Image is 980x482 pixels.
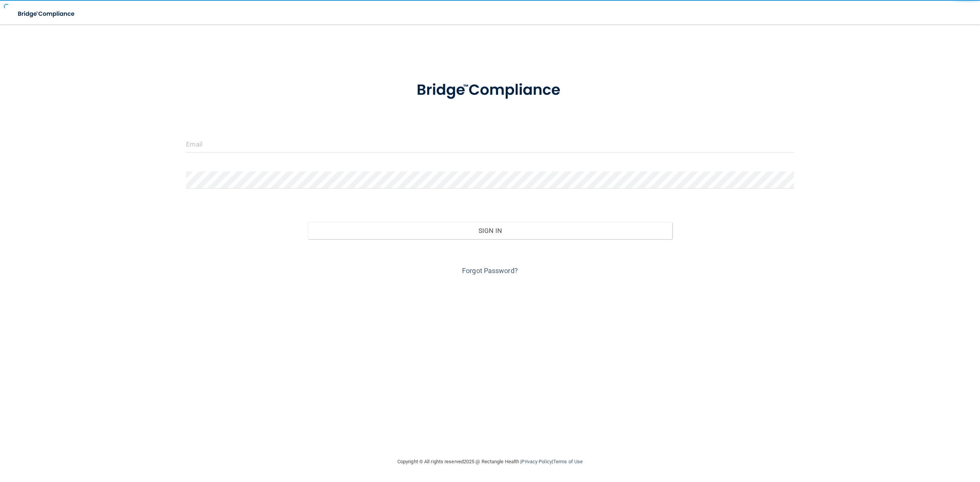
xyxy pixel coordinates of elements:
a: Terms of Use [553,459,583,464]
a: Forgot Password? [462,267,518,275]
div: Copyright © All rights reserved 2025 @ Rectangle Health | | [350,449,630,474]
a: Privacy Policy [521,459,552,464]
img: bridge_compliance_login_screen.278c3ca4.svg [401,70,579,110]
input: Email [186,135,794,153]
button: Sign In [308,222,672,239]
img: bridge_compliance_login_screen.278c3ca4.svg [11,6,82,22]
